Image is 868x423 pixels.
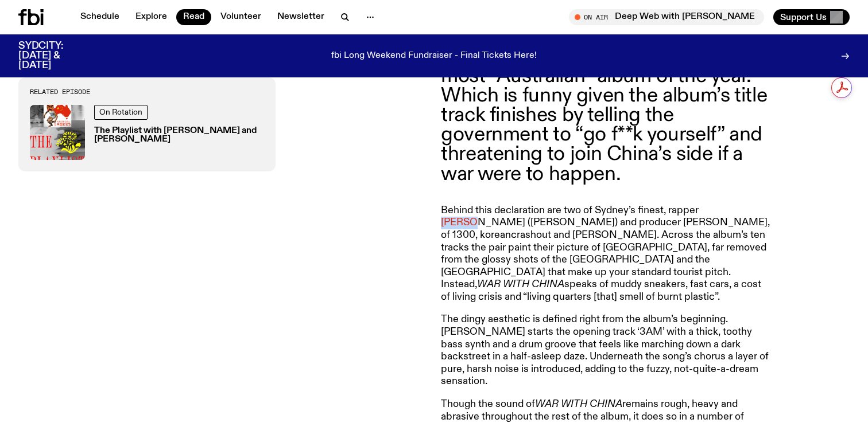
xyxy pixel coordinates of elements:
[176,9,211,25] a: Read
[73,9,126,25] a: Schedule
[780,12,827,22] span: Support Us
[94,127,264,144] h3: The Playlist with [PERSON_NAME] and [PERSON_NAME]
[535,399,622,409] em: WAR WITH CHINA
[569,9,764,25] button: On AirDeep Web with [PERSON_NAME]
[477,279,564,289] em: WAR WITH CHINA
[441,314,772,388] p: The dingy aesthetic is defined right from the album’s beginning. [PERSON_NAME] starts the opening...
[441,205,772,304] p: Behind this declaration are two of Sydney’s finest, rapper [PERSON_NAME] ([PERSON_NAME]) and prod...
[30,105,264,160] a: On RotationThe Playlist with [PERSON_NAME] and [PERSON_NAME]
[129,9,174,25] a: Explore
[331,51,537,61] p: fbi Long Weekend Fundraiser - Final Tickets Here!
[441,46,772,183] p: might be the most “Australian” album of the year. Which is funny given the album’s title track fi...
[214,9,268,25] a: Volunteer
[30,89,264,95] h3: Related Episode
[773,9,850,25] button: Support Us
[270,9,331,25] a: Newsletter
[18,41,92,70] h3: SYDCITY: [DATE] & [DATE]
